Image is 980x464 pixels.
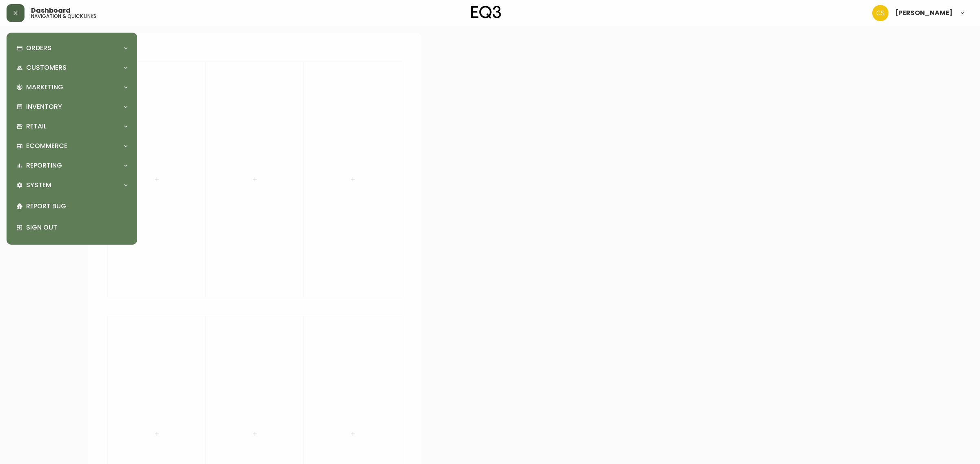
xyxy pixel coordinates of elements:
[13,217,131,238] div: Sign Out
[13,98,131,116] div: Inventory
[471,6,501,19] img: logo
[26,181,51,190] p: System
[13,137,131,155] div: Ecommerce
[13,59,131,77] div: Customers
[31,7,71,14] span: Dashboard
[13,157,131,175] div: Reporting
[31,14,96,19] h5: navigation & quick links
[895,10,953,16] span: [PERSON_NAME]
[13,196,131,217] div: Report Bug
[13,176,131,194] div: System
[26,223,127,232] p: Sign Out
[26,83,63,92] p: Marketing
[26,141,67,150] p: Ecommerce
[26,102,62,111] p: Inventory
[13,117,131,135] div: Retail
[26,202,127,211] p: Report Bug
[26,63,67,72] p: Customers
[13,39,131,57] div: Orders
[872,5,889,21] img: 996bfd46d64b78802a67b62ffe4c27a2
[13,78,131,96] div: Marketing
[26,161,62,170] p: Reporting
[26,122,47,131] p: Retail
[26,44,51,53] p: Orders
